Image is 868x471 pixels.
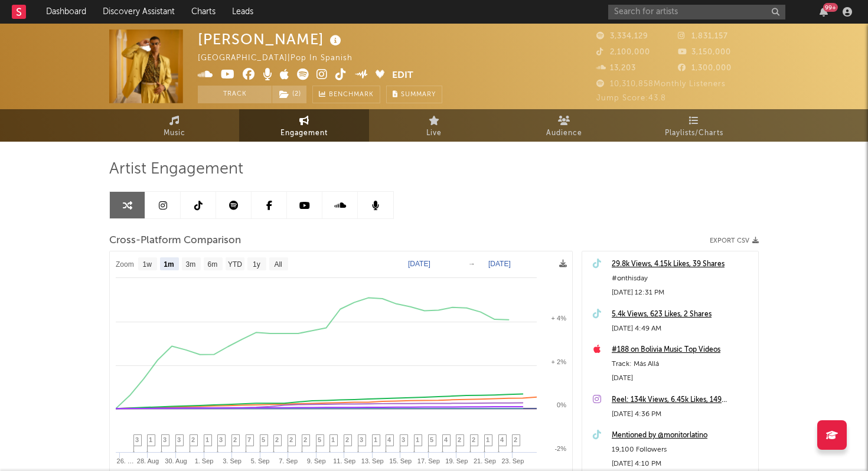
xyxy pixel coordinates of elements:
[596,80,726,88] span: 10,310,858 Monthly Listeners
[165,457,187,465] text: 30. Aug
[629,109,759,142] a: Playlists/Charts
[612,286,752,300] div: [DATE] 12:31 PM
[612,393,752,407] a: Reel: 134k Views, 6.45k Likes, 149 Comments
[612,272,752,286] div: #onthisday
[596,48,650,56] span: 2,100,000
[307,457,326,465] text: 9. Sep
[500,436,504,443] span: 4
[612,443,752,457] div: 19,100 Followers
[416,436,419,443] span: 1
[109,234,241,248] span: Cross-Platform Comparison
[468,260,475,268] text: →
[823,3,838,12] div: 99 +
[329,88,374,102] span: Benchmark
[360,436,363,443] span: 3
[612,457,752,471] div: [DATE] 4:10 PM
[608,5,785,19] input: Search for artists
[109,109,239,142] a: Music
[596,32,648,40] span: 3,334,129
[274,260,282,269] text: All
[280,126,328,140] span: Engagement
[552,315,567,322] text: + 4%
[163,436,167,443] span: 3
[219,436,223,443] span: 3
[205,436,209,443] span: 1
[445,457,468,465] text: 19. Sep
[289,436,293,443] span: 2
[164,126,185,140] span: Music
[247,436,251,443] span: 7
[402,436,405,443] span: 3
[164,260,174,269] text: 1m
[612,257,752,272] div: 29.8k Views, 4.15k Likes, 39 Shares
[233,436,237,443] span: 2
[401,91,436,98] span: Summary
[430,436,433,443] span: 5
[546,126,582,140] span: Audience
[501,457,524,465] text: 23. Sep
[208,260,218,269] text: 6m
[195,457,214,465] text: 1. Sep
[612,407,752,421] div: [DATE] 4:36 PM
[612,371,752,385] div: [DATE]
[369,109,499,142] a: Live
[251,457,270,465] text: 5. Sep
[408,260,430,268] text: [DATE]
[499,109,629,142] a: Audience
[361,457,384,465] text: 13. Sep
[486,436,490,443] span: 1
[552,358,567,365] text: + 2%
[444,436,448,443] span: 4
[612,343,752,357] a: #188 on Bolivia Music Top Videos
[514,436,517,443] span: 2
[143,260,152,269] text: 1w
[333,457,355,465] text: 11. Sep
[612,357,752,371] div: Track: Más Allá
[117,457,134,465] text: 26. …
[186,260,196,269] text: 3m
[198,30,344,49] div: [PERSON_NAME]
[596,64,636,72] span: 13,203
[612,322,752,336] div: [DATE] 4:49 AM
[389,457,412,465] text: 15. Sep
[557,401,566,408] text: 0%
[612,308,752,322] a: 5.4k Views, 623 Likes, 2 Shares
[318,436,321,443] span: 5
[304,436,307,443] span: 2
[191,436,195,443] span: 2
[820,7,828,17] button: 99+
[596,94,666,102] span: Jump Score: 43.8
[345,436,349,443] span: 2
[275,436,279,443] span: 2
[116,260,134,269] text: Zoom
[665,126,723,140] span: Playlists/Charts
[387,436,391,443] span: 4
[678,32,728,40] span: 1,831,157
[612,429,752,443] a: Mentioned by @monitorlatino
[374,436,377,443] span: 1
[109,162,243,176] span: Artist Engagement
[392,68,413,83] button: Edit
[710,237,759,244] button: Export CSV
[678,48,731,56] span: 3,150,000
[272,86,306,103] button: (2)
[678,64,732,72] span: 1,300,000
[135,436,139,443] span: 3
[331,436,335,443] span: 1
[488,260,511,268] text: [DATE]
[177,436,181,443] span: 3
[253,260,260,269] text: 1y
[198,51,366,66] div: [GEOGRAPHIC_DATA] | Pop in Spanish
[272,86,307,103] span: ( 2 )
[228,260,242,269] text: YTD
[312,86,380,103] a: Benchmark
[137,457,159,465] text: 28. Aug
[149,436,152,443] span: 1
[554,445,566,452] text: -2%
[239,109,369,142] a: Engagement
[198,86,272,103] button: Track
[262,436,265,443] span: 5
